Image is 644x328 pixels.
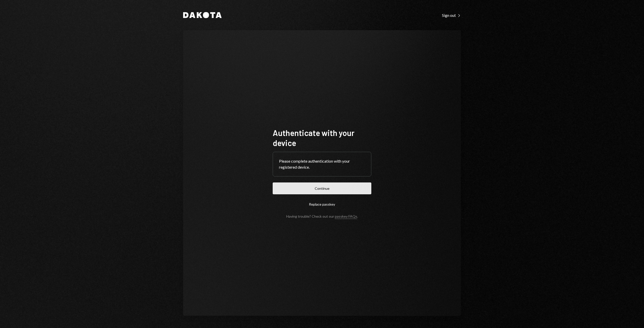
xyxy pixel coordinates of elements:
h1: Authenticate with your device [273,128,371,148]
a: Sign out [442,12,461,18]
a: passkey FAQs [335,214,357,219]
div: Having trouble? Check out our . [286,214,358,218]
div: Sign out [442,13,461,18]
button: Continue [273,182,371,194]
button: Replace passkey [273,198,371,210]
div: Please complete authentication with your registered device. [279,158,365,170]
